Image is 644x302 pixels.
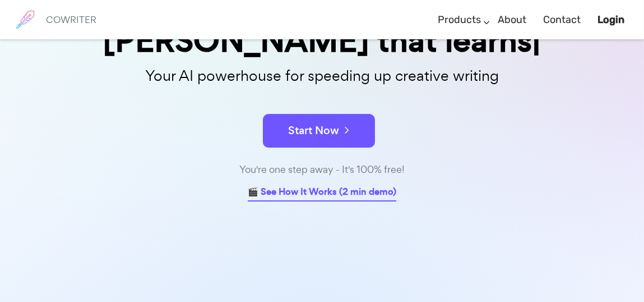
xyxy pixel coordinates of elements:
a: Login [597,3,624,36]
a: 🎬 See How It Works (2 min demo) [248,184,396,202]
p: Your AI powerhouse for speeding up creative writing [42,64,603,88]
img: brand logo [11,6,39,34]
b: Login [597,13,624,26]
a: About [498,3,526,36]
a: Contact [543,3,581,36]
h6: COWRITER [46,15,96,25]
a: Products [438,3,481,36]
button: Start Now [263,114,375,148]
div: You're one step away - It's 100% free! [42,162,603,178]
